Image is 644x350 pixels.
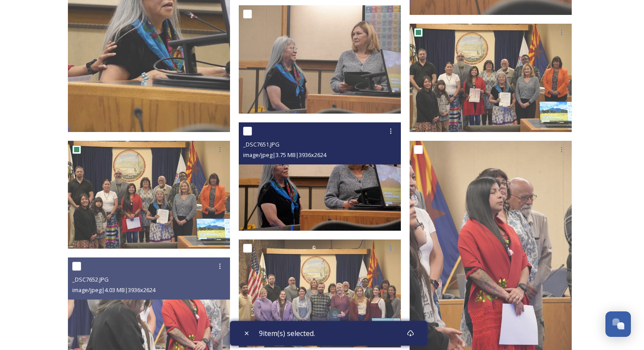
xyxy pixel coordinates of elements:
[239,239,401,348] img: _DSC7643.JPG
[605,311,631,337] button: Open Chat
[410,24,572,132] img: _DSC7669.JPG
[259,328,315,339] span: 9 item(s) selected.
[243,151,326,159] span: image/jpeg | 3.75 MB | 3936 x 2624
[239,5,401,114] img: _DSC7659.JPG
[72,275,109,283] span: _DSC7652.JPG
[68,141,230,249] img: _DSC7666.JPG
[72,286,156,294] span: image/jpeg | 4.03 MB | 3936 x 2624
[239,122,401,231] img: _DSC7651.JPG
[243,140,280,148] span: _DSC7651.JPG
